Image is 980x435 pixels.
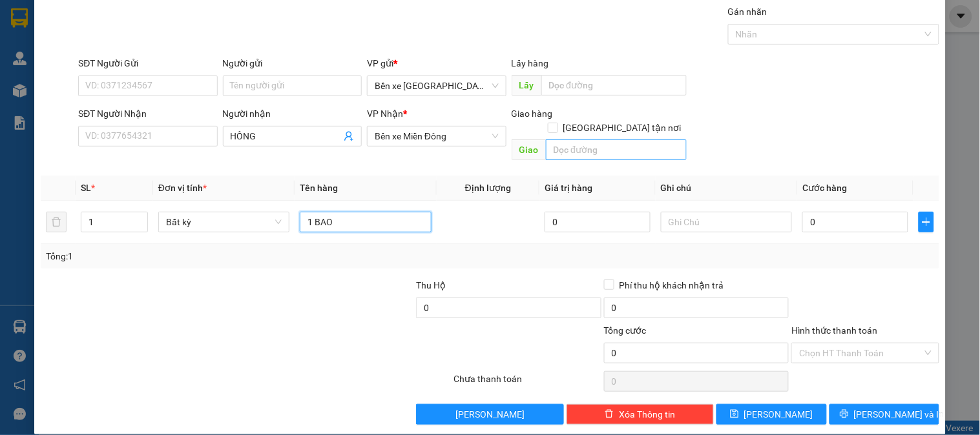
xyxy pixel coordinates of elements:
[375,76,498,96] span: Bến xe Quảng Ngãi
[512,108,553,119] span: Giao hàng
[567,404,714,425] button: deleteXóa Thông tin
[545,212,651,232] input: 0
[367,56,506,70] div: VP gửi
[455,407,525,421] span: [PERSON_NAME]
[744,407,813,421] span: [PERSON_NAME]
[656,176,797,201] th: Ghi chú
[512,75,541,96] span: Lấy
[367,108,403,119] span: VP Nhận
[11,11,142,42] div: Bến xe [GEOGRAPHIC_DATA]
[619,407,675,421] span: Xóa Thông tin
[829,404,939,425] button: printer[PERSON_NAME] và In
[465,183,511,193] span: Định lượng
[151,76,234,121] span: THÀNH CÔNG
[300,212,431,232] input: VD: Bàn, Ghế
[416,404,563,425] button: [PERSON_NAME]
[151,11,255,42] div: Bến xe Miền Đông
[78,106,217,121] div: SĐT Người Nhận
[545,183,592,193] span: Giá trị hàng
[151,57,255,76] div: 0902119215
[604,325,647,336] span: Tổng cước
[546,139,687,160] input: Dọc đường
[512,58,549,68] span: Lấy hàng
[223,106,362,121] div: Người nhận
[223,56,362,70] div: Người gửi
[730,409,739,420] span: save
[919,212,934,232] button: plus
[11,12,31,26] span: Gửi:
[716,404,826,425] button: save[PERSON_NAME]
[151,42,255,57] div: THẢO TRANG
[46,249,379,263] div: Tổng: 1
[78,56,217,70] div: SĐT Người Gửi
[605,409,614,420] span: delete
[46,212,67,232] button: delete
[661,212,792,232] input: Ghi Chú
[452,372,602,394] div: Chưa thanh toán
[919,217,933,227] span: plus
[802,183,847,193] span: Cước hàng
[300,183,338,193] span: Tên hàng
[151,83,169,96] span: TC:
[158,183,207,193] span: Đơn vị tính
[854,407,944,421] span: [PERSON_NAME] và In
[151,12,182,26] span: Nhận:
[416,280,446,290] span: Thu Hộ
[541,75,687,96] input: Dọc đường
[344,131,354,141] span: user-add
[81,183,91,193] span: SL
[791,325,877,336] label: Hình thức thanh toán
[614,278,729,292] span: Phí thu hộ khách nhận trả
[166,212,282,232] span: Bất kỳ
[512,139,546,160] span: Giao
[840,409,849,420] span: printer
[728,6,767,17] label: Gán nhãn
[375,126,498,146] span: Bến xe Miền Đông
[558,121,687,135] span: [GEOGRAPHIC_DATA] tận nơi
